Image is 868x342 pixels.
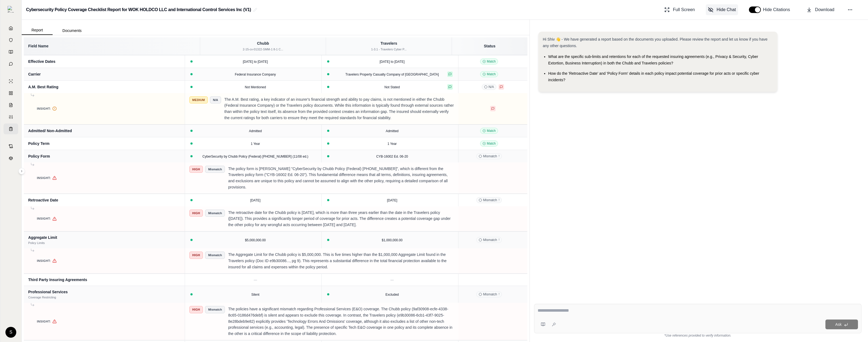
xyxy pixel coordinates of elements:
[385,293,399,297] span: Excluded
[499,238,499,242] span: !
[249,129,262,133] span: Admitted
[482,84,496,90] span: N/A
[499,292,499,297] span: !
[548,71,759,82] span: How do the 'Retroactive Date' and 'Policy Form' details in each policy impact potential coverage ...
[205,166,225,173] span: Mismatch
[26,5,251,15] h2: Cybersecurity Policy Coverage Checklist Report for WOK HOLDCO LLC and International Control Servi...
[205,306,225,313] span: Mismatch
[8,6,14,12] img: Expand sidebar
[480,128,498,134] span: Match
[189,96,208,104] span: Medium
[345,73,439,76] span: Travelers Property Casualty Company of [GEOGRAPHIC_DATA]
[203,41,323,46] div: Chubb
[804,4,837,15] button: Download
[28,241,180,245] div: Policy Limits
[250,198,261,202] span: [DATE]
[203,47,323,52] div: 2-15-cv-01322-SMM-1 8-1 C...
[22,26,53,35] button: Report
[490,106,496,111] button: Negative feedback provided
[499,154,499,158] span: !
[189,252,203,259] span: High
[245,85,266,89] span: Not Mentioned
[476,197,502,203] span: Mismatch
[228,306,454,337] p: The policies have a significant mismatch regarding Professional Services (E&O) coverage. The Chub...
[37,259,51,263] span: Insight:
[825,320,858,329] button: Ask
[251,293,259,297] span: Silent
[28,71,180,77] div: Carrier
[815,6,834,13] span: Download
[763,6,793,13] span: Hide Citations
[4,58,18,69] a: Chat
[706,4,738,15] button: Hide Chat
[4,112,18,122] a: Custom Report
[28,289,180,295] div: Professional Services
[379,60,404,64] span: [DATE] to [DATE]
[4,100,18,110] a: Claim Coverage
[384,85,400,89] span: Not Stated
[452,37,527,55] th: Status
[476,291,502,297] span: Mismatch
[245,238,266,242] span: $5,000,000.00
[534,333,861,338] div: *Use references provided to verify information.
[254,278,257,282] span: —
[24,37,200,55] th: Field Name
[189,166,203,173] span: High
[476,237,502,243] span: Mismatch
[382,238,403,242] span: $1,000,000.00
[28,154,180,159] div: Policy Form
[447,71,453,77] button: Positive feedback provided
[28,141,180,146] div: Policy Term
[210,96,221,104] span: N/A
[4,23,18,34] a: Home
[387,198,397,202] span: [DATE]
[37,176,51,180] span: Insight:
[4,76,18,87] a: Single Policy
[28,235,180,240] div: Aggregate Limit
[37,319,51,324] span: Insight:
[243,60,268,64] span: [DATE] to [DATE]
[391,278,394,282] span: —
[228,166,454,190] p: The policy form is [PERSON_NAME] "CyberSecurity by Chubb Policy (Federal) [PHONE_NUMBER]", which ...
[28,295,180,300] div: Coverage Restricting
[235,73,276,76] span: Federal Insurance Company
[5,4,16,15] button: Expand sidebar
[4,141,18,152] a: Contract Analysis
[28,84,180,90] div: A.M. Best Rating
[228,252,454,270] p: The Aggregate Limit for the Chubb policy is $5,000,000. This is five times higher than the $1,000...
[202,155,308,158] span: CyberSecurity by Chubb Policy (Federal) [PHONE_NUMBER] (11/08 ed.)
[189,306,203,313] span: High
[28,197,180,203] div: Retroactive Date
[189,210,203,217] span: High
[673,6,695,13] span: Full Screen
[480,71,498,77] span: Match
[4,153,18,164] a: Legal Search Engine
[205,210,225,217] span: Mismatch
[548,54,758,65] span: What are the specific sub-limits and retentions for each of the requested insuring agreements (e....
[329,47,448,52] div: 1-3.1 - Travelers Cyber P...
[5,327,16,338] div: S
[388,142,397,146] span: 1 Year
[662,4,697,15] button: Full Screen
[4,35,18,45] a: Documents Vault
[499,84,504,90] button: Negative feedback provided
[251,142,260,146] span: 1 Year
[329,41,448,46] div: Travelers
[205,252,225,259] span: Mismatch
[835,322,841,327] span: Ask
[386,129,398,133] span: Admitted
[18,168,25,174] button: Expand sidebar
[224,96,454,121] p: The A.M. Best rating, a key indicator of an insurer's financial strength and ability to pay claim...
[37,216,51,221] span: Insight:
[28,277,180,282] div: Third Party Insuring Agreements
[4,123,18,134] a: Coverage Table
[37,106,51,111] span: Insight:
[480,58,498,64] span: Match
[543,37,767,48] span: Hi Shiv 👋 - We have generated a report based on the documents you uploaded. Please review the rep...
[447,84,453,90] button: Positive feedback provided
[499,198,499,202] span: !
[4,88,18,99] a: Policy Comparisons
[53,26,91,35] button: Documents
[28,59,180,64] div: Effective Dates
[480,141,498,146] span: Match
